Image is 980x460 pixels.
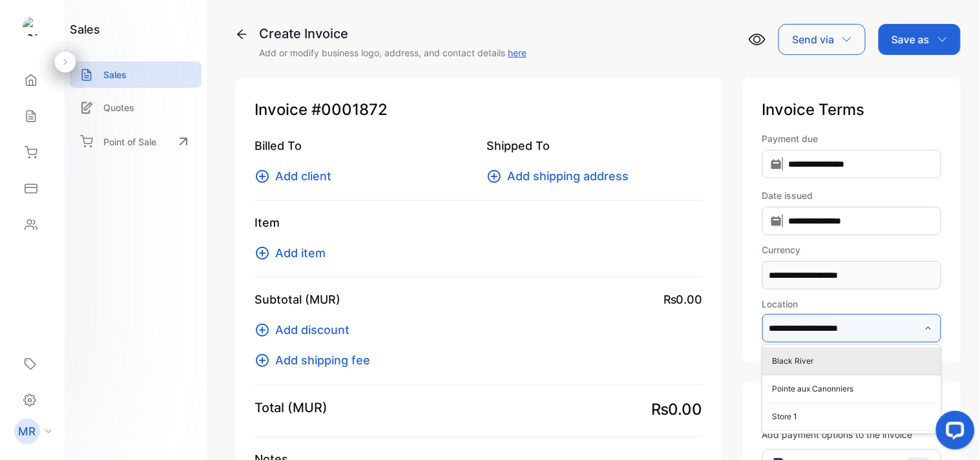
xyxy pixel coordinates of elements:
button: Add shipping address [486,167,636,185]
span: Add shipping address [507,167,629,185]
p: Subtotal (MUR) [255,291,340,308]
p: Save as [891,32,930,47]
span: Add client [275,167,331,185]
p: Invoice Terms [762,98,941,121]
a: Sales [70,61,202,88]
p: Billed To [255,137,471,154]
p: Add payment options to the invoice [762,428,941,441]
p: Shipped To [486,137,703,154]
span: ₨0.00 [651,398,703,421]
button: Add discount [255,321,357,339]
label: Currency [762,243,941,256]
button: Add shipping fee [255,351,378,369]
label: Payment due [762,132,941,145]
div: Create Invoice [259,24,526,43]
label: Location [762,298,798,309]
button: Save as [879,24,961,55]
iframe: LiveChat chat widget [926,406,980,460]
span: Add item [275,244,326,262]
p: Item [255,214,703,231]
p: Point of Sale [103,135,156,149]
p: Store 1 [773,411,936,423]
img: logo [23,17,42,36]
span: #0001872 [311,98,388,121]
p: MR [19,423,36,440]
p: Black River [773,355,936,367]
p: Total (MUR) [255,398,328,417]
p: Pointe aux Canonniers [773,383,936,395]
button: Add item [255,244,333,262]
a: Quotes [70,94,202,121]
span: Add shipping fee [275,351,370,369]
p: Quotes [103,101,134,114]
p: Invoice [255,98,703,121]
span: Add discount [275,321,349,339]
a: Point of Sale [70,127,202,156]
label: Date issued [762,189,941,202]
a: here [508,47,526,58]
h1: sales [70,21,100,38]
button: Send via [778,24,866,55]
p: Add or modify business logo, address, and contact details [259,46,526,59]
span: ₨0.00 [663,291,703,308]
p: Send via [792,32,834,47]
p: Sales [103,68,127,81]
button: Add client [255,167,339,185]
